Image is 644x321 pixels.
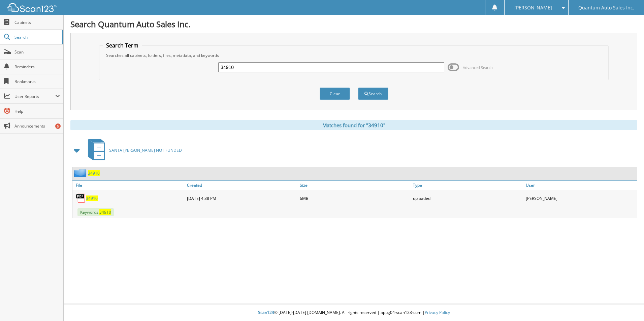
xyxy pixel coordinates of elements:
[185,191,298,205] div: [DATE] 4:38 PM
[411,191,524,205] div: uploaded
[14,79,60,84] span: Bookmarks
[358,87,388,100] button: Search
[103,42,142,49] legend: Search Term
[74,169,88,177] img: folder2.png
[77,208,114,216] span: Keywords:
[64,305,644,321] div: © [DATE]-[DATE] [DOMAIN_NAME]. All rights reserved | appg04-scan123-com |
[514,6,552,10] span: [PERSON_NAME]
[14,64,60,70] span: Reminders
[99,209,111,215] span: 34910
[258,310,274,315] span: Scan123
[185,181,298,190] a: Created
[14,108,60,114] span: Help
[86,195,98,201] a: 34910
[7,3,57,12] img: scan123-logo-white.svg
[70,120,637,130] div: Matches found for "34910"
[411,181,524,190] a: Type
[425,310,450,315] a: Privacy Policy
[14,34,59,40] span: Search
[610,289,644,321] iframe: Chat Widget
[298,191,411,205] div: 6MB
[14,49,60,55] span: Scan
[320,87,350,100] button: Clear
[55,123,61,129] div: 5
[578,6,634,10] span: Quantum Auto Sales Inc.
[76,193,86,203] img: PDF.png
[70,19,637,30] h1: Search Quantum Auto Sales Inc.
[103,52,605,58] div: Searches all cabinets, folders, files, metadata, and keywords
[524,191,637,205] div: [PERSON_NAME]
[84,137,182,164] a: SANTA [PERSON_NAME] NOT FUNDED
[298,181,411,190] a: Size
[14,123,60,129] span: Announcements
[72,181,185,190] a: File
[524,181,637,190] a: User
[14,94,55,99] span: User Reports
[14,20,60,25] span: Cabinets
[109,147,182,153] span: SANTA [PERSON_NAME] NOT FUNDED
[88,170,100,176] a: 34910
[463,65,493,70] span: Advanced Search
